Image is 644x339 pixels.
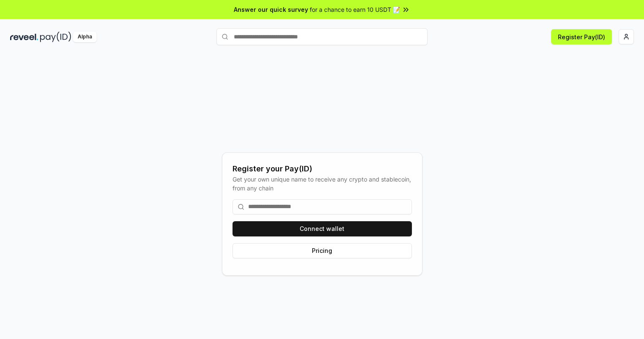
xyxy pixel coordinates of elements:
button: Pricing [233,243,412,258]
img: pay_id [40,32,71,42]
button: Connect wallet [233,221,412,236]
button: Register Pay(ID) [551,29,612,44]
span: for a chance to earn 10 USDT 📝 [310,5,400,14]
div: Alpha [73,32,97,42]
span: Answer our quick survey [234,5,308,14]
div: Register your Pay(ID) [233,163,412,175]
img: reveel_dark [10,32,38,42]
div: Get your own unique name to receive any crypto and stablecoin, from any chain [233,175,412,193]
